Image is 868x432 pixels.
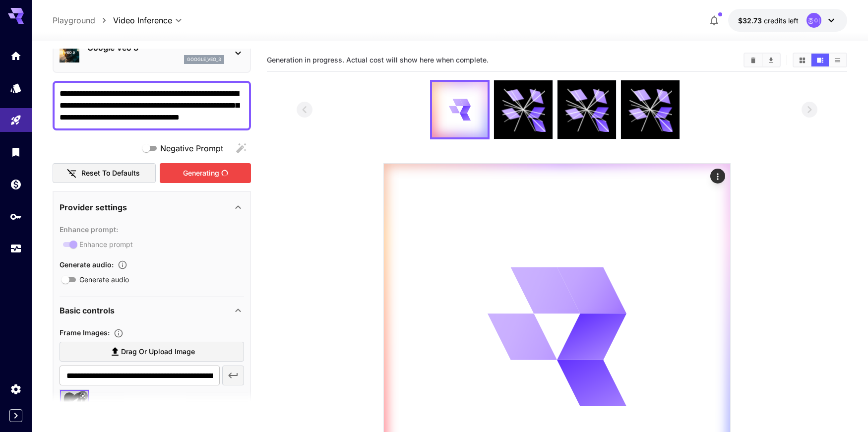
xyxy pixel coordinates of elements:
[60,305,115,316] p: Basic controls
[60,299,244,322] div: Basic controls
[829,54,846,66] button: Show media in list view
[53,14,113,26] nav: breadcrumb
[794,54,811,66] button: Show media in grid view
[110,328,127,338] button: Upload frame images.
[744,53,781,67] div: Clear AllDownload All
[79,274,129,285] span: Generate audio
[53,163,156,184] button: Reset to defaults
[10,383,22,395] div: Settings
[728,9,847,32] button: $32.73104충이
[10,114,22,126] div: Playground
[811,54,829,66] button: Show media in video view
[267,56,489,64] span: Generation in progress. Actual cost will show here when complete.
[113,14,172,26] span: Video Inference
[806,13,821,28] div: 충이
[121,346,195,358] span: Drag or upload image
[60,201,127,213] p: Provider settings
[710,169,725,184] div: Actions
[10,146,22,158] div: Library
[762,54,780,66] button: Download All
[10,50,22,62] div: Home
[53,14,95,26] a: Playground
[187,56,221,63] p: google_veo_3
[10,210,22,223] div: API Keys
[738,15,799,26] div: $32.73104
[10,243,22,255] div: Usage
[60,38,244,68] div: Google Veo 3google_veo_3
[60,342,244,362] label: Drag or upload image
[744,54,762,66] button: Clear All
[9,409,22,422] button: Expand sidebar
[10,82,22,94] div: Models
[738,16,764,25] span: $32.73
[10,178,22,190] div: Wallet
[793,53,847,67] div: Show media in grid viewShow media in video viewShow media in list view
[60,328,110,337] span: Frame Images :
[60,195,244,219] div: Provider settings
[764,16,799,25] span: credits left
[160,142,223,154] span: Negative Prompt
[60,260,114,269] span: Generate audio :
